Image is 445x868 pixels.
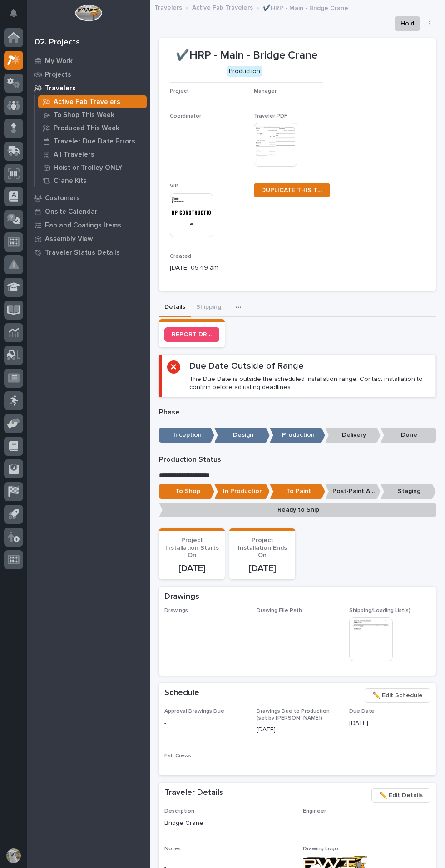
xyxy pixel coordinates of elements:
[54,111,114,119] p: To Shop This Week
[27,68,150,81] a: Projects
[164,709,224,714] span: Approval Drawings Due
[35,161,150,174] a: Hoist or Trolley ONLY
[303,809,326,814] span: Engineer
[35,38,80,48] div: 02. Projects
[235,563,290,574] p: [DATE]
[303,846,338,852] span: Drawing Logo
[164,788,223,798] h2: Traveler Details
[400,18,414,29] span: Hold
[214,428,270,443] p: Design
[349,608,410,613] span: Shipping/Loading List(s)
[159,455,436,464] p: Production Status
[170,254,191,259] span: Created
[191,298,227,317] button: Shipping
[257,725,338,735] p: [DATE]
[27,81,150,95] a: Travelers
[270,484,325,499] p: To Paint
[372,690,423,701] span: ✏️ Edit Schedule
[35,108,150,121] a: To Shop This Week
[45,84,76,93] p: Travelers
[27,191,150,205] a: Customers
[35,95,150,108] a: Active Fab Travelers
[172,331,212,338] span: REPORT DRAWING/DESIGN ISSUE
[45,71,71,79] p: Projects
[254,113,287,119] span: Traveler PDF
[164,592,199,602] h2: Drawings
[45,208,98,216] p: Onsite Calendar
[257,617,258,627] p: -
[11,9,23,24] div: Notifications
[192,2,253,12] a: Active Fab Travelers
[27,218,150,232] a: Fab and Coatings Items
[189,360,304,371] h2: Due Date Outside of Range
[254,89,277,94] span: Manager
[35,174,150,187] a: Crane Kits
[349,719,430,728] p: [DATE]
[227,66,262,77] div: Production
[263,2,348,12] p: ✔️HRP - Main - Bridge Crane
[325,484,381,499] p: Post-Paint Assembly
[45,57,73,65] p: My Work
[4,4,23,23] button: Notifications
[35,135,150,148] a: Traveler Due Date Errors
[54,138,135,146] p: Traveler Due Date Errors
[379,790,423,801] span: ✏️ Edit Details
[27,54,150,68] a: My Work
[170,183,178,189] span: VIP
[27,205,150,218] a: Onsite Calendar
[261,187,323,193] span: DUPLICATE THIS TRAVELER
[159,298,191,317] button: Details
[189,375,430,391] p: The Due Date is outside the scheduled installation range. Contact installation to confirm before ...
[45,194,80,202] p: Customers
[170,113,201,119] span: Coordinator
[254,183,331,197] a: DUPLICATE THIS TRAVELER
[164,563,219,574] p: [DATE]
[325,428,381,443] p: Delivery
[164,608,188,613] span: Drawings
[164,719,246,728] p: -
[54,98,120,106] p: Active Fab Travelers
[164,809,194,814] span: Description
[35,122,150,134] a: Produced This Week
[54,124,119,133] p: Produced This Week
[164,617,246,627] p: -
[170,49,323,62] p: ✔️HRP - Main - Bridge Crane
[164,688,199,698] h2: Schedule
[365,688,430,703] button: ✏️ Edit Schedule
[238,537,287,559] span: Project Installation Ends On
[395,16,420,31] button: Hold
[257,709,330,720] span: Drawings Due to Production (set by [PERSON_NAME])
[164,846,181,852] span: Notes
[45,249,120,257] p: Traveler Status Details
[170,263,247,273] p: [DATE] 05:49 am
[27,246,150,259] a: Traveler Status Details
[159,484,214,499] p: To Shop
[35,148,150,161] a: All Travelers
[159,408,436,417] p: Phase
[54,177,87,185] p: Crane Kits
[27,232,150,246] a: Assembly View
[371,788,430,803] button: ✏️ Edit Details
[381,484,436,499] p: Staging
[164,819,292,828] p: Bridge Crane
[349,709,375,714] span: Due Date
[75,5,102,21] img: Workspace Logo
[154,2,182,12] a: Travelers
[54,164,123,172] p: Hoist or Trolley ONLY
[214,484,270,499] p: In Production
[159,428,214,443] p: Inception
[159,503,436,518] p: Ready to Ship
[381,428,436,443] p: Done
[45,235,93,243] p: Assembly View
[257,608,302,613] span: Drawing File Path
[164,327,219,342] a: REPORT DRAWING/DESIGN ISSUE
[4,846,23,865] button: users-avatar
[54,151,94,159] p: All Travelers
[164,753,191,759] span: Fab Crews
[45,222,121,230] p: Fab and Coatings Items
[165,537,219,559] span: Project Installation Starts On
[270,428,325,443] p: Production
[170,89,189,94] span: Project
